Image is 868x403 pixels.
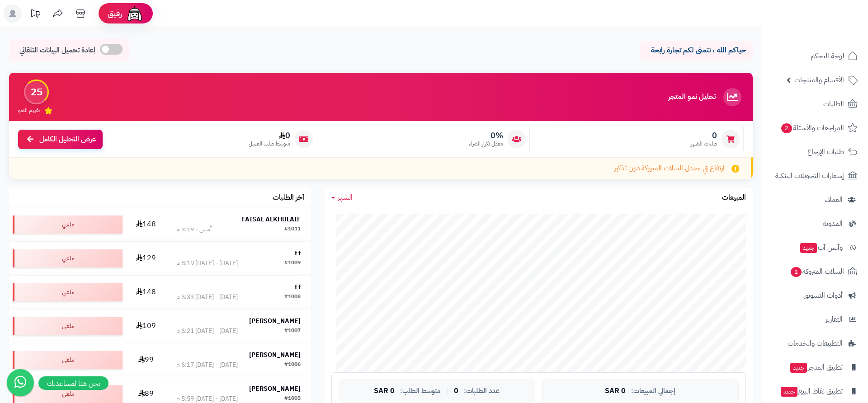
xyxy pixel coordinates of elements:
[768,45,863,67] a: لوحة التحكم
[794,74,844,86] span: الأقسام والمنتجات
[273,194,304,202] h3: آخر الطلبات
[768,380,863,402] a: تطبيق نقاط البيعجديد
[19,45,95,56] span: إعادة تحميل البيانات التلقائي
[249,140,290,148] span: متوسط طلب العميل
[768,261,863,282] a: السلات المتروكة1
[768,117,863,139] a: المراجعات والأسئلة2
[242,215,301,224] strong: FAISAL ALKHULAIF
[295,248,301,258] strong: f f
[768,237,863,258] a: وآتس آبجديد
[768,356,863,378] a: تطبيق المتجرجديد
[284,361,301,370] div: #1006
[791,267,802,277] span: 1
[768,285,863,306] a: أدوات التسويق
[13,283,123,301] div: ملغي
[108,8,122,19] span: رفيق
[788,337,843,350] span: التطبيقات والخدمات
[691,131,717,141] span: 0
[768,93,863,115] a: الطلبات
[469,131,503,141] span: 0%
[249,131,290,141] span: 0
[176,259,238,268] div: [DATE] - [DATE] 8:19 م
[454,387,458,395] span: 0
[789,361,843,374] span: تطبيق المتجر
[176,327,238,336] div: [DATE] - [DATE] 6:21 م
[126,276,166,309] td: 148
[249,316,301,326] strong: [PERSON_NAME]
[722,194,746,202] h3: المبيعات
[249,384,301,394] strong: [PERSON_NAME]
[826,313,843,326] span: التقارير
[176,361,238,370] div: [DATE] - [DATE] 6:17 م
[825,193,843,206] span: العملاء
[614,163,725,173] span: ارتفاع في معدل السلات المتروكة دون تذكير
[295,282,301,292] strong: f f
[790,265,844,278] span: السلات المتروكة
[13,249,123,267] div: ملغي
[176,293,238,302] div: [DATE] - [DATE] 6:33 م
[775,169,844,182] span: إشعارات التحويلات البنكية
[18,107,40,114] span: تقييم النمو
[13,216,123,234] div: ملغي
[646,45,746,56] p: حياكم الله ، نتمنى لكم تجارة رابحة
[176,225,212,234] div: أمس - 3:19 م
[790,363,807,373] span: جديد
[799,241,843,254] span: وآتس آب
[464,387,500,395] span: عدد الطلبات:
[284,225,301,234] div: #1011
[338,192,353,203] span: الشهر
[13,351,123,369] div: ملغي
[823,217,843,230] span: المدونة
[126,343,166,377] td: 99
[781,387,797,397] span: جديد
[768,165,863,187] a: إشعارات التحويلات البنكية
[668,93,716,101] h3: تحليل نمو المتجر
[768,213,863,234] a: المدونة
[400,387,441,395] span: متوسط الطلب:
[446,388,448,394] span: |
[823,98,844,110] span: الطلبات
[126,5,144,23] img: ai-face.png
[811,50,844,62] span: لوحة التحكم
[803,289,843,302] span: أدوات التسويق
[126,242,166,275] td: 129
[331,192,353,203] a: الشهر
[605,387,626,395] span: 0 SAR
[284,293,301,302] div: #1008
[768,333,863,354] a: التطبيقات والخدمات
[284,259,301,268] div: #1009
[800,243,817,253] span: جديد
[284,327,301,336] div: #1007
[374,387,395,395] span: 0 SAR
[126,208,166,241] td: 148
[780,122,844,134] span: المراجعات والأسئلة
[24,5,47,25] a: تحديثات المنصة
[13,385,123,403] div: ملغي
[13,317,123,335] div: ملغي
[780,385,843,398] span: تطبيق نقاط البيع
[691,140,717,148] span: طلبات الشهر
[807,145,844,158] span: طلبات الإرجاع
[781,123,792,133] span: 2
[631,387,675,395] span: إجمالي المبيعات:
[469,140,503,148] span: معدل تكرار الشراء
[249,350,301,360] strong: [PERSON_NAME]
[768,141,863,163] a: طلبات الإرجاع
[126,309,166,343] td: 109
[39,134,96,145] span: عرض التحليل الكامل
[768,189,863,211] a: العملاء
[18,130,103,149] a: عرض التحليل الكامل
[768,309,863,330] a: التقارير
